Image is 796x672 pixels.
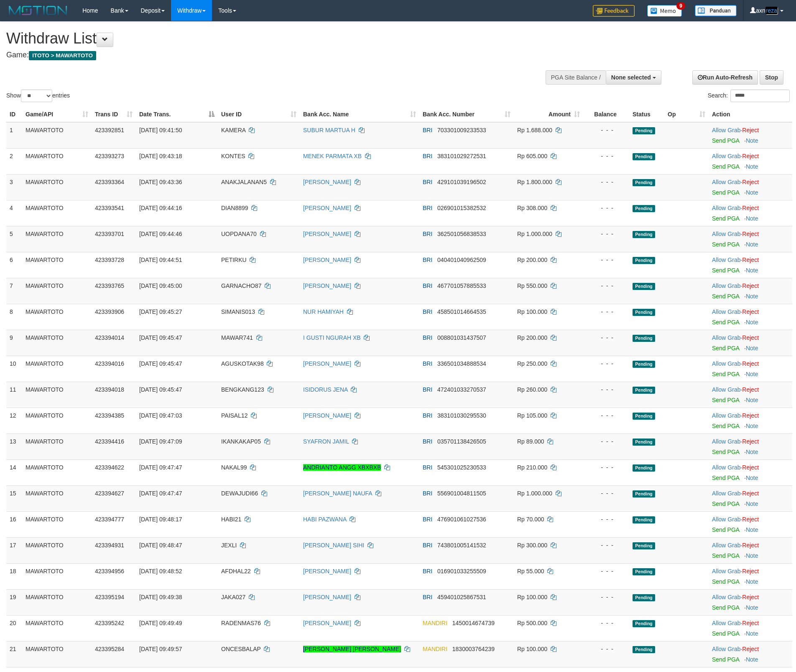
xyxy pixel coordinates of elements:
[593,5,635,17] img: Feedback.jpg
[139,179,182,185] span: [DATE] 09:43:36
[139,231,182,237] span: [DATE] 09:44:46
[712,231,742,237] span: ·
[664,107,709,122] th: Op: activate to sort column ascending
[587,204,626,212] div: - - -
[742,179,759,185] a: Reject
[742,308,759,315] a: Reject
[647,5,682,17] img: Button%20Memo.svg
[517,308,547,315] span: Rp 100.000
[587,385,626,394] div: - - -
[139,282,182,289] span: [DATE] 09:45:00
[633,179,655,186] span: Pending
[303,464,381,471] a: ANDRIANTO ANGG XBXBXB
[633,283,655,290] span: Pending
[22,107,92,122] th: Game/API: activate to sort column ascending
[742,256,759,263] a: Reject
[742,205,759,211] a: Reject
[437,256,486,263] span: Copy 040401040962509 to clipboard
[6,356,22,382] td: 10
[303,620,351,626] a: [PERSON_NAME]
[633,153,655,160] span: Pending
[423,153,432,159] span: BRI
[139,386,182,393] span: [DATE] 09:45:47
[606,70,661,85] button: None selected
[517,179,552,185] span: Rp 1.800.000
[587,333,626,342] div: - - -
[746,215,758,222] a: Note
[709,107,792,122] th: Action
[221,334,253,341] span: MAWAR741
[423,282,432,289] span: BRI
[742,153,759,159] a: Reject
[95,412,124,419] span: 423394385
[517,256,547,263] span: Rp 200.000
[514,107,583,122] th: Amount: activate to sort column ascending
[303,256,351,263] a: [PERSON_NAME]
[303,646,401,652] a: [PERSON_NAME] [PERSON_NAME]
[423,308,432,315] span: BRI
[6,330,22,356] td: 9
[437,282,486,289] span: Copy 467701057885533 to clipboard
[712,500,739,507] a: Send PGA
[300,107,419,122] th: Bank Acc. Name: activate to sort column ascending
[21,90,52,102] select: Showentries
[760,70,783,85] a: Stop
[6,107,22,122] th: ID
[712,620,740,626] a: Allow Grab
[709,408,792,433] td: ·
[712,568,740,575] a: Allow Grab
[6,90,70,102] label: Show entries
[221,231,257,237] span: UOPDANA70
[437,153,486,159] span: Copy 383101029272531 to clipboard
[712,345,739,351] a: Send PGA
[712,137,739,144] a: Send PGA
[136,107,218,122] th: Date Trans.: activate to sort column descending
[712,267,739,274] a: Send PGA
[676,2,685,10] span: 9
[712,153,740,159] a: Allow Grab
[303,153,362,159] a: MENEK PARMATA XB
[303,490,372,497] a: [PERSON_NAME] NAUFA
[742,620,759,626] a: Reject
[95,179,124,185] span: 423393364
[746,319,758,326] a: Note
[712,438,740,445] a: Allow Grab
[712,231,740,237] a: Allow Grab
[22,433,92,459] td: MAWARTOTO
[437,334,486,341] span: Copy 008801031437507 to clipboard
[746,449,758,455] a: Note
[712,282,740,289] a: Allow Grab
[22,382,92,408] td: MAWARTOTO
[587,178,626,186] div: - - -
[437,205,486,211] span: Copy 026901015382532 to clipboard
[742,360,759,367] a: Reject
[303,308,344,315] a: NUR HAMIYAH
[139,412,182,419] span: [DATE] 09:47:03
[423,360,432,367] span: BRI
[712,334,740,341] a: Allow Grab
[611,74,651,81] span: None selected
[633,387,655,394] span: Pending
[712,412,742,419] span: ·
[221,438,261,445] span: IKANKAKAP05
[746,423,758,429] a: Note
[746,137,758,144] a: Note
[709,433,792,459] td: ·
[712,516,740,523] a: Allow Grab
[6,148,22,174] td: 2
[712,371,739,377] a: Send PGA
[303,360,351,367] a: [PERSON_NAME]
[218,107,300,122] th: User ID: activate to sort column ascending
[6,174,22,200] td: 3
[712,319,739,326] a: Send PGA
[746,163,758,170] a: Note
[712,153,742,159] span: ·
[587,463,626,472] div: - - -
[221,282,261,289] span: GARNACHO87
[22,278,92,304] td: MAWARTOTO
[303,231,351,237] a: [PERSON_NAME]
[712,449,739,455] a: Send PGA
[221,412,248,419] span: PAISAL12
[95,308,124,315] span: 423393906
[139,360,182,367] span: [DATE] 09:45:47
